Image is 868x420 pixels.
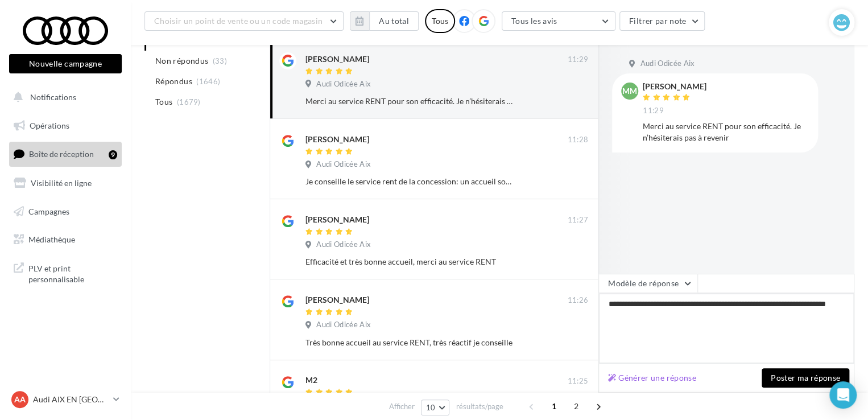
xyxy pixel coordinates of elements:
[567,55,588,65] span: 11:29
[643,121,809,143] div: Merci au service RENT pour son efficacité. Je n’hésiterais pas à revenir
[28,234,75,244] span: Médiathèque
[456,401,503,412] span: résultats/page
[511,16,557,26] span: Tous les avis
[144,11,344,31] button: Choisir un point de vente ou un code magasin
[155,96,172,108] span: Tous
[762,368,849,388] button: Poster ma réponse
[28,206,69,216] span: Campagnes
[643,83,706,90] div: [PERSON_NAME]
[567,376,588,386] span: 11:25
[29,149,94,159] span: Boîte de réception
[305,53,369,65] div: [PERSON_NAME]
[9,54,122,73] button: Nouvelle campagne
[316,240,371,250] span: Audi Odicée Aix
[350,11,419,31] button: Au total
[7,85,119,109] button: Notifications
[567,397,585,415] span: 2
[829,381,857,409] div: Open Intercom Messenger
[389,401,415,412] span: Afficher
[155,55,208,67] span: Non répondus
[567,215,588,225] span: 11:27
[316,159,371,170] span: Audi Odicée Aix
[7,256,124,290] a: PLV et print personnalisable
[643,106,664,116] span: 11:29
[305,337,514,348] div: Très bonne accueil au service RENT, très réactif je conseille
[31,178,92,188] span: Visibilité en ligne
[622,85,637,97] span: MM
[305,214,369,225] div: [PERSON_NAME]
[155,76,192,87] span: Répondus
[30,121,69,130] span: Opérations
[604,371,701,385] button: Générer une réponse
[316,320,371,330] span: Audi Odicée Aix
[567,135,588,145] span: 11:28
[7,200,124,224] a: Campagnes
[545,397,563,415] span: 1
[7,228,124,252] a: Médiathèque
[426,403,436,412] span: 10
[109,150,117,159] div: 9
[305,176,514,187] div: Je conseille le service rent de la concession: un accueil souriant!
[305,374,317,386] div: M2
[28,261,117,285] span: PLV et print personnalisable
[14,394,26,405] span: AA
[30,92,76,102] span: Notifications
[7,142,124,166] a: Boîte de réception9
[305,256,514,267] div: Efficacité et très bonne accueil, merci au service RENT
[619,11,705,31] button: Filtrer par note
[425,9,455,33] div: Tous
[640,59,695,69] span: Audi Odicée Aix
[421,400,450,415] button: 10
[567,295,588,306] span: 11:26
[598,274,697,293] button: Modèle de réponse
[369,11,419,31] button: Au total
[7,171,124,195] a: Visibilité en ligne
[213,56,227,65] span: (33)
[305,96,514,107] div: Merci au service RENT pour son efficacité. Je n’hésiterais pas à revenir
[33,394,109,405] p: Audi AIX EN [GEOGRAPHIC_DATA]
[9,389,122,410] a: AA Audi AIX EN [GEOGRAPHIC_DATA]
[154,16,323,26] span: Choisir un point de vente ou un code magasin
[305,294,369,306] div: [PERSON_NAME]
[196,77,220,86] span: (1646)
[502,11,615,31] button: Tous les avis
[7,114,124,138] a: Opérations
[177,97,201,106] span: (1679)
[305,134,369,145] div: [PERSON_NAME]
[316,79,371,89] span: Audi Odicée Aix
